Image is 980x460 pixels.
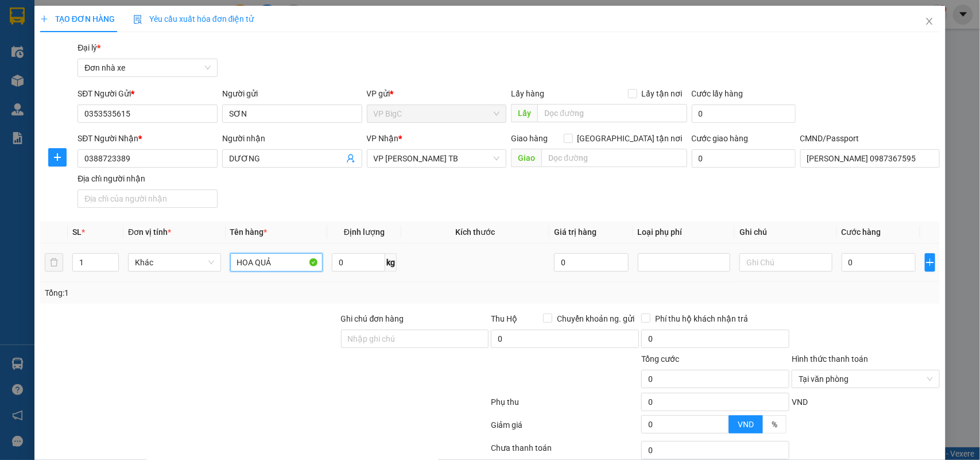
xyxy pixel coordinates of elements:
span: SL [72,227,82,237]
span: Giao hàng [511,134,548,143]
label: Ghi chú đơn hàng [341,314,404,323]
span: Đại lý [78,43,100,52]
label: Cước giao hàng [692,134,749,143]
span: Cước hàng [842,227,881,237]
div: SĐT Người Nhận [78,132,218,145]
span: Đơn vị tính [128,227,171,237]
span: Thu Hộ [491,314,517,323]
div: Giảm giá [490,419,641,439]
span: user-add [346,154,355,163]
span: Lấy tận nơi [637,87,687,100]
span: Đơn nhà xe [84,59,211,76]
input: Ghi Chú [739,253,832,272]
div: Người gửi [222,87,362,100]
span: Lấy [511,104,537,122]
th: Loại phụ phí [633,221,735,243]
span: VP BigC [374,105,500,122]
span: [GEOGRAPHIC_DATA] tận nơi [573,132,687,145]
input: Cước giao hàng [692,149,796,168]
span: Tổng cước [641,354,679,364]
span: Định lượng [344,227,385,237]
span: % [772,420,777,429]
span: kg [385,253,397,272]
span: plus [49,153,66,162]
input: Địa chỉ của người nhận [78,190,218,208]
span: Kích thước [456,227,495,237]
button: delete [45,253,63,272]
span: Giá trị hàng [554,227,596,237]
button: plus [925,253,936,272]
span: VND [738,420,754,429]
input: VD: Bàn, Ghế [230,253,323,272]
div: Phụ thu [490,396,641,416]
span: plus [40,15,48,23]
div: SĐT Người Gửi [78,87,218,100]
span: close [925,17,934,26]
th: Ghi chú [735,221,837,243]
input: Ghi chú đơn hàng [341,330,489,348]
span: Chuyển khoản ng. gửi [552,312,639,325]
span: VND [792,397,808,407]
label: Cước lấy hàng [692,89,743,98]
input: Dọc đường [537,104,687,122]
span: TẠO ĐƠN HÀNG [40,14,115,24]
span: plus [925,258,935,267]
span: VP Nhận [367,134,399,143]
button: plus [48,148,67,167]
div: Tổng: 1 [45,287,379,299]
input: Dọc đường [541,149,687,167]
button: Close [913,6,946,38]
span: Yêu cầu xuất hóa đơn điện tử [133,14,254,24]
div: Người nhận [222,132,362,145]
input: 0 [554,253,628,272]
div: Địa chỉ người nhận [78,172,218,185]
input: Cước lấy hàng [692,105,796,123]
img: icon [133,15,142,24]
span: Giao [511,149,541,167]
span: VP Trần Phú TB [374,150,500,167]
span: Phí thu hộ khách nhận trả [650,312,753,325]
label: Hình thức thanh toán [792,354,868,364]
span: Khác [135,254,214,271]
div: VP gửi [367,87,507,100]
div: CMND/Passport [800,132,940,145]
span: Lấy hàng [511,89,544,98]
span: Tại văn phòng [799,370,933,388]
span: Tên hàng [230,227,268,237]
